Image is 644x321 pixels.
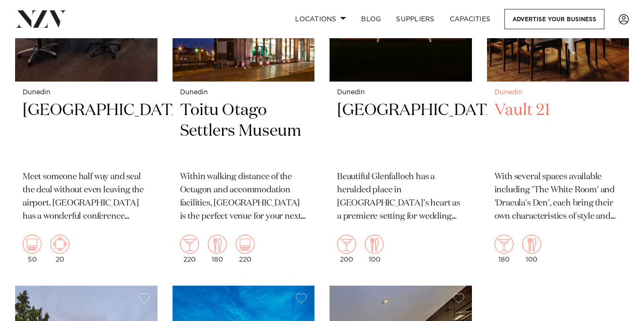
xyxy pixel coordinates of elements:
[495,235,513,254] img: cocktail.png
[365,235,384,263] div: 100
[288,9,354,29] a: Locations
[180,235,199,263] div: 220
[354,9,388,29] a: BLOG
[180,89,307,96] small: Dunedin
[522,235,541,263] div: 100
[337,89,464,96] small: Dunedin
[365,235,384,254] img: dining.png
[495,100,622,164] h2: Vault 21
[208,235,227,263] div: 180
[388,9,442,29] a: SUPPLIERS
[495,89,622,96] small: Dunedin
[15,10,66,27] img: nzv-logo.png
[180,171,307,223] p: Within walking distance of the Octagon and accommodation facilities, [GEOGRAPHIC_DATA] is the per...
[495,171,622,223] p: With several spaces available including 'The White Room' and 'Dracula's Den', each bring their ow...
[442,9,498,29] a: Capacities
[23,100,150,164] h2: [GEOGRAPHIC_DATA]
[522,235,541,254] img: dining.png
[23,235,41,254] img: theatre.png
[208,235,227,254] img: dining.png
[180,235,199,254] img: cocktail.png
[23,171,150,223] p: Meet someone half way and seal the deal without even leaving the airport. [GEOGRAPHIC_DATA] has a...
[337,235,356,254] img: cocktail.png
[495,235,513,263] div: 180
[504,9,604,29] a: Advertise your business
[23,235,41,263] div: 50
[337,171,464,223] p: Beautiful Glenfalloch has a heralded place in [GEOGRAPHIC_DATA]’s heart as a premiere setting for...
[236,235,255,254] img: theatre.png
[236,235,255,263] div: 220
[180,100,307,164] h2: Toitu Otago Settlers Museum
[50,235,69,263] div: 20
[337,100,464,164] h2: [GEOGRAPHIC_DATA]
[50,235,69,254] img: meeting.png
[337,235,356,263] div: 200
[23,89,150,96] small: Dunedin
